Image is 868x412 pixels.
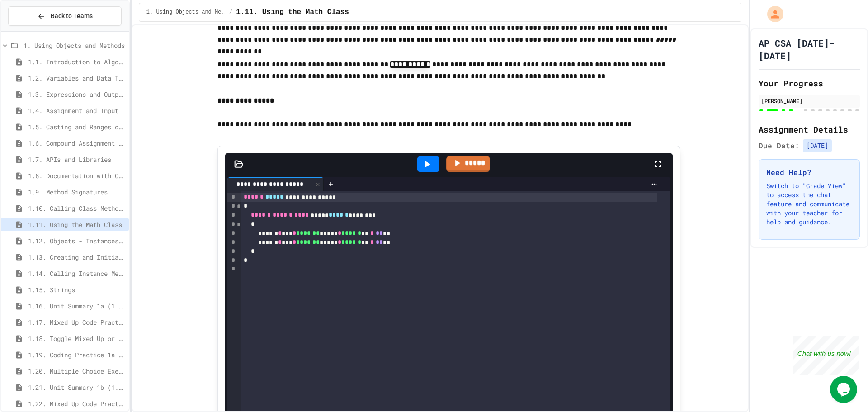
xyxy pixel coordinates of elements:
h2: Assignment Details [759,123,860,136]
span: Back to Teams [51,11,93,21]
span: 1.6. Compound Assignment Operators [28,138,125,148]
h2: Your Progress [759,77,860,90]
span: 1.20. Multiple Choice Exercises for Unit 1a (1.1-1.6) [28,366,125,376]
span: 1.18. Toggle Mixed Up or Write Code Practice 1.1-1.6 [28,334,125,343]
span: 1.17. Mixed Up Code Practice 1.1-1.6 [28,317,125,327]
span: / [229,9,232,16]
span: 1. Using Objects and Methods [24,41,125,50]
span: [DATE] [803,139,832,152]
span: 1.5. Casting and Ranges of Values [28,122,125,132]
span: 1.1. Introduction to Algorithms, Programming, and Compilers [28,57,125,66]
span: 1.12. Objects - Instances of Classes [28,236,125,246]
div: [PERSON_NAME] [761,97,857,105]
span: 1.2. Variables and Data Types [28,73,125,83]
div: My Account [758,4,786,24]
iframe: chat widget [793,336,859,375]
h3: Need Help? [766,167,852,178]
span: 1.4. Assignment and Input [28,106,125,115]
button: Back to Teams [8,6,122,26]
h1: AP CSA [DATE]-[DATE] [759,37,860,62]
span: 1. Using Objects and Methods [146,9,226,16]
span: 1.16. Unit Summary 1a (1.1-1.6) [28,301,125,311]
span: 1.11. Using the Math Class [236,7,349,18]
iframe: chat widget [830,376,859,403]
span: 1.19. Coding Practice 1a (1.1-1.6) [28,350,125,360]
span: 1.3. Expressions and Output [New] [28,90,125,99]
span: Due Date: [759,140,799,151]
span: 1.21. Unit Summary 1b (1.7-1.15) [28,383,125,392]
span: 1.9. Method Signatures [28,187,125,197]
span: 1.10. Calling Class Methods [28,204,125,213]
span: 1.22. Mixed Up Code Practice 1b (1.7-1.15) [28,399,125,408]
span: 1.11. Using the Math Class [28,220,125,229]
span: 1.15. Strings [28,285,125,294]
span: 1.7. APIs and Libraries [28,155,125,164]
span: 1.14. Calling Instance Methods [28,269,125,278]
p: Switch to "Grade View" to access the chat feature and communicate with your teacher for help and ... [766,181,852,227]
span: 1.13. Creating and Initializing Objects: Constructors [28,252,125,262]
span: 1.8. Documentation with Comments and Preconditions [28,171,125,180]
